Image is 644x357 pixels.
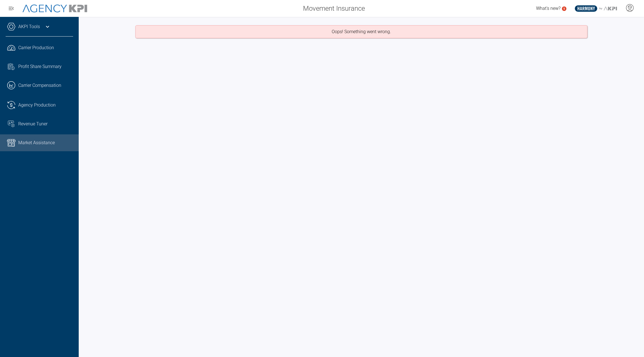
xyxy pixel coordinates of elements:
span: Revenue Tuner [18,121,48,127]
span: Market Assistance [18,139,55,146]
span: What's new? [536,6,561,11]
span: Profit Share Summary [18,63,62,70]
span: Agency Production [18,102,56,109]
img: AgencyKPI [22,4,87,13]
span: Carrier Production [18,44,54,51]
span: Movement Insurance [303,3,365,13]
span: Carrier Compensation [18,82,61,89]
text: 5 [563,7,565,10]
a: AKPI Tools [18,23,40,30]
p: Oops! Something went wrong. [332,28,391,35]
a: 5 [562,6,566,11]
